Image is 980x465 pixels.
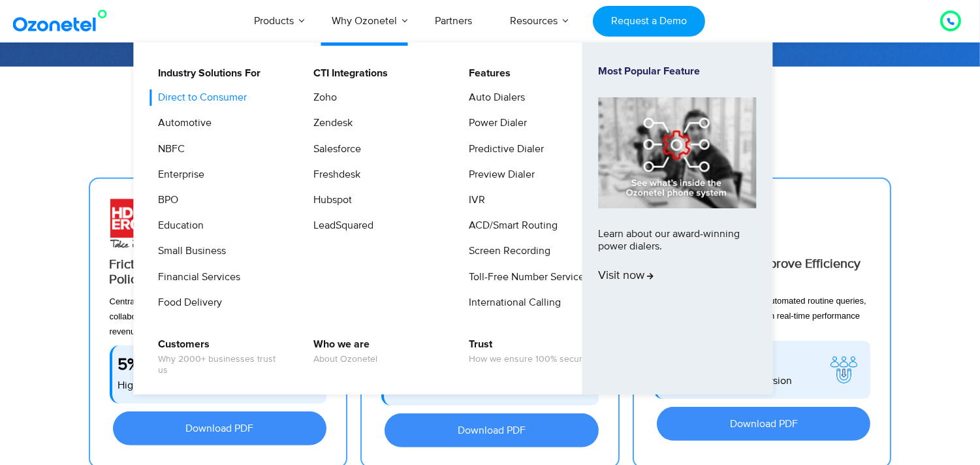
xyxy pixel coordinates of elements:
[150,192,180,208] a: BPO
[599,269,654,283] span: Visit now
[158,354,287,376] span: Why 2000+ businesses trust us
[113,411,327,445] a: Download PDF
[461,141,546,157] a: Predictive Dialer
[305,89,339,106] a: Zoho
[313,354,377,365] span: About Ozonetel
[305,115,355,131] a: Zendesk
[599,97,757,208] img: phone-system-min.jpg
[150,167,206,183] a: Enterprise
[461,65,513,82] a: Features
[458,425,526,436] span: Download PDF
[305,141,363,157] a: Salesforce
[150,65,262,82] a: Industry Solutions For
[118,352,140,377] div: 5%
[150,89,249,106] a: Direct to Consumer
[150,336,289,378] a: CustomersWhy 2000+ businesses trust us
[461,336,594,367] a: TrustHow we ensure 100% security
[461,243,553,259] a: Screen Recording
[150,243,228,259] a: Small Business
[461,115,530,131] a: Power Dialer
[657,407,871,441] a: Download PDF
[593,6,704,37] a: Request a Demo
[305,65,390,82] a: CTI Integrations
[150,295,224,311] a: Food Delivery
[150,141,187,157] a: NBFC
[150,217,206,234] a: Education
[461,269,592,285] a: Toll-Free Number Services
[89,106,892,158] h2: Insurance Journeys That Deliver Measurable Value
[150,115,213,131] a: Automotive
[185,423,253,434] span: Download PDF
[461,89,528,106] a: Auto Dialers
[730,419,798,429] span: Download PDF
[305,192,354,208] a: Hubspot
[461,167,537,183] a: Preview Dialer
[118,377,244,393] p: Higher Customer Retention
[385,413,599,447] a: Download PDF
[599,65,757,372] a: Most Popular FeatureLearn about our award-winning power dialers.Visit now
[150,269,242,285] a: Financial Services
[469,354,592,365] span: How we ensure 100% security
[461,295,563,311] a: International Calling
[110,257,327,287] div: Frictionless Renewals and Deeper Policyholder Trust
[305,217,375,234] a: LeadSquared
[461,217,560,234] a: ACD/Smart Routing
[305,167,362,183] a: Freshdesk
[305,336,379,367] a: Who we areAbout Ozonetel
[110,294,327,339] div: Centralized campaign management, enabled seamless collaboration between executives, and effective...
[461,192,488,208] a: IVR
